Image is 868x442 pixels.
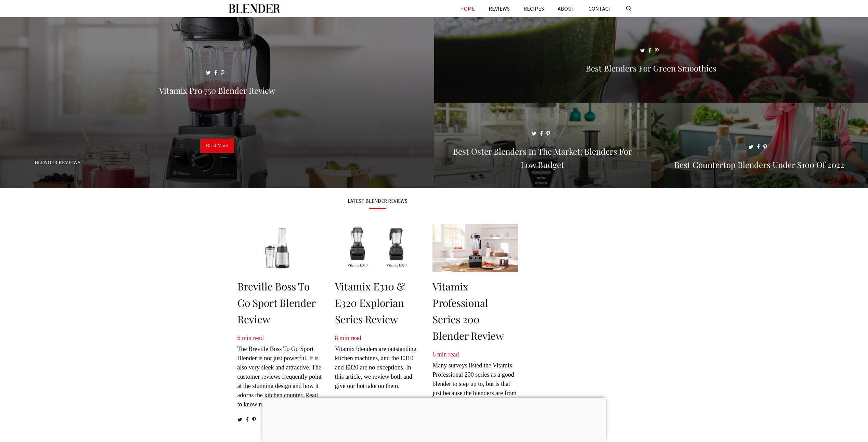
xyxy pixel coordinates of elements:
img: Breville Boss To Go Sport Blender Review [237,224,323,272]
a: Breville Boss To Go Sport Blender Review [237,279,316,326]
img: Vitamix Professional Series 200 Blender Review [432,224,518,272]
a: Vitamix E310 & E320 Explorian Series Review [335,279,405,326]
iframe: Advertisement [262,398,606,440]
span: min read [437,351,459,358]
p: Vitamix blenders are outstanding kitchen machines, and the E310 and E320 are no exceptions. In th... [335,334,420,391]
h3: LATEST BLENDER REVIEWS [237,198,518,204]
a: Read More [200,139,234,153]
a: Best Oster Blenders in the Market: Blenders for Low Budget [434,180,651,187]
span: 8 [335,335,338,341]
img: Vitamix E310 & E320 Explorian Series Review [335,224,420,272]
span: min read [339,335,361,341]
span: 6 [237,335,241,341]
iframe: Advertisement [537,198,629,404]
p: The Breville Boss To Go Sport Blender is not just powerful. It is also very sleek and attractive.... [237,334,323,409]
span: min read [242,335,263,341]
a: Blender Reviews [35,160,80,165]
a: Best Countertop Blenders Under $100 of 2022 [651,180,868,187]
span: 6 [432,351,436,358]
a: Vitamix Professional Series 200 Blender Review [432,279,504,342]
